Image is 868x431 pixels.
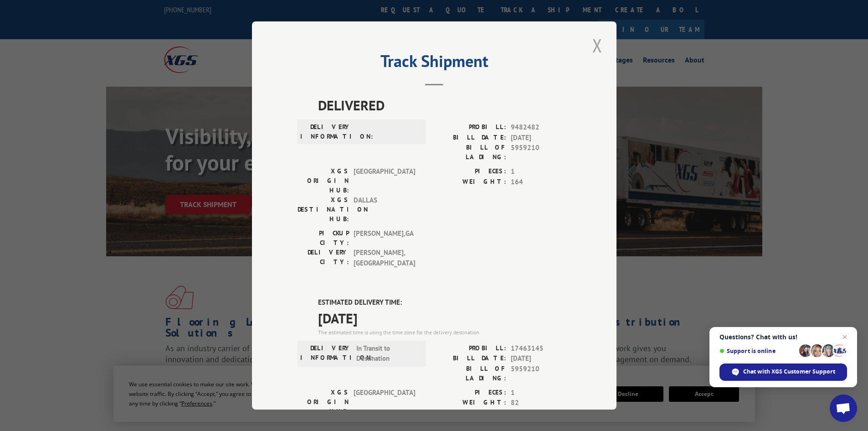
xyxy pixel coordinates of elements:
[298,55,571,72] h2: Track Shipment
[719,363,847,381] span: Chat with XGS Customer Support
[354,248,415,268] span: [PERSON_NAME] , [GEOGRAPHIC_DATA]
[511,143,571,162] span: 5959210
[434,343,506,354] label: PROBILL:
[434,353,506,364] label: BILL DATE:
[354,166,415,195] span: [GEOGRAPHIC_DATA]
[354,228,415,248] span: [PERSON_NAME] , GA
[511,398,571,408] span: 82
[434,398,506,408] label: WEIGHT:
[300,122,352,141] label: DELIVERY INFORMATION:
[511,133,571,143] span: [DATE]
[298,195,349,224] label: XGS DESTINATION HUB:
[511,166,571,177] span: 1
[318,95,571,115] span: DELIVERED
[434,143,506,162] label: BILL OF LADING:
[511,388,571,398] span: 1
[354,195,415,224] span: DALLAS
[300,343,352,364] label: DELIVERY INFORMATION:
[719,348,796,354] span: Support is online
[511,177,571,187] span: 164
[298,248,349,268] label: DELIVERY CITY:
[511,343,571,354] span: 17463145
[318,308,571,328] span: [DATE]
[354,388,415,416] span: [GEOGRAPHIC_DATA]
[434,166,506,177] label: PIECES:
[298,166,349,195] label: XGS ORIGIN HUB:
[511,353,571,364] span: [DATE]
[318,328,571,337] div: The estimated time is using the time zone for the delivery destination.
[719,333,847,341] span: Questions? Chat with us!
[830,395,857,422] a: Open chat
[318,297,571,308] label: ESTIMATED DELIVERY TIME:
[298,388,349,416] label: XGS ORIGIN HUB:
[434,388,506,398] label: PIECES:
[434,364,506,383] label: BILL OF LADING:
[356,343,418,364] span: In Transit to Destination
[434,133,506,143] label: BILL DATE:
[298,228,349,248] label: PICKUP CITY:
[511,122,571,133] span: 9482482
[434,177,506,187] label: WEIGHT:
[511,364,571,383] span: 5959210
[590,33,605,58] button: Close modal
[743,368,835,376] span: Chat with XGS Customer Support
[434,122,506,133] label: PROBILL:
